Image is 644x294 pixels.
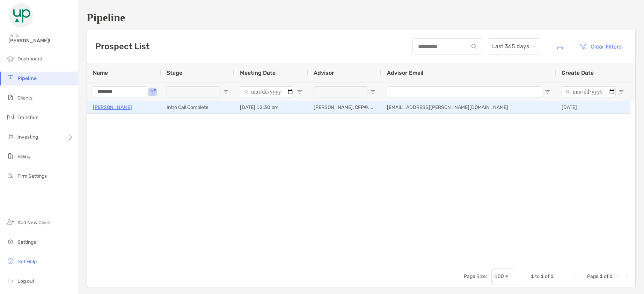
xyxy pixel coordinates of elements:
div: [DATE] [556,101,630,113]
span: Name [93,69,108,76]
img: dashboard icon [6,54,15,63]
input: Create Date Filter Input [562,86,616,97]
span: [PERSON_NAME]! [8,38,74,44]
img: Zoe Logo [8,3,34,28]
span: Dashboard [17,56,42,62]
span: 1 [541,273,544,279]
div: [PERSON_NAME], CFP®, CFA®, CDFA® [308,101,381,113]
span: 1 [550,273,554,279]
div: Next Page [615,274,621,279]
span: of [604,273,608,279]
div: Previous Page [579,274,584,279]
span: 1 [609,273,613,279]
img: add_new_client icon [6,218,15,226]
button: Open Filter Menu [150,89,155,95]
button: Clear Filters [574,39,627,54]
span: 1 [600,273,603,279]
span: to [535,273,540,279]
span: Log out [17,278,34,284]
span: Page [587,273,599,279]
span: Stage [167,69,182,76]
span: Pipeline [17,75,37,81]
span: Last 365 days [492,39,536,54]
div: Page Size: [464,273,487,279]
span: Create Date [562,69,594,76]
a: [PERSON_NAME] [93,103,132,112]
input: Name Filter Input [93,86,147,97]
h1: Pipeline [87,11,636,24]
span: of [545,273,549,279]
span: Investing [17,134,38,140]
img: settings icon [6,237,15,246]
input: Meeting Date Filter Input [240,86,294,97]
div: [DATE] 12:30 pm [234,101,308,113]
span: Advisor [314,69,334,76]
input: Advisor Email Filter Input [387,86,542,97]
img: get-help icon [6,257,15,265]
div: Last Page [624,274,629,279]
button: Open Filter Menu [370,89,376,95]
div: [EMAIL_ADDRESS][PERSON_NAME][DOMAIN_NAME] [381,101,556,113]
div: First Page [570,274,576,279]
div: 100 [495,273,504,279]
div: Page Size [491,268,514,285]
img: transfers icon [6,113,15,121]
img: logout icon [6,277,15,285]
span: Get Help [17,259,37,265]
img: pipeline icon [6,74,15,82]
button: Open Filter Menu [223,89,229,95]
span: Firm Settings [17,173,47,179]
span: Add New Client [17,220,51,226]
img: billing icon [6,152,15,160]
button: Open Filter Menu [619,89,624,95]
span: Transfers [17,115,38,120]
span: Billing [17,154,30,160]
button: Open Filter Menu [297,89,302,95]
img: firm-settings icon [6,171,15,180]
span: Clients [17,95,32,101]
span: Settings [17,239,36,245]
img: input icon [471,44,477,49]
h3: Prospect List [95,42,149,51]
span: 1 [531,273,534,279]
img: investing icon [6,132,15,141]
button: Open Filter Menu [545,89,550,95]
span: Meeting Date [240,69,276,76]
div: Intro Call Complete [161,101,234,113]
span: Advisor Email [387,69,423,76]
img: clients icon [6,93,15,102]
